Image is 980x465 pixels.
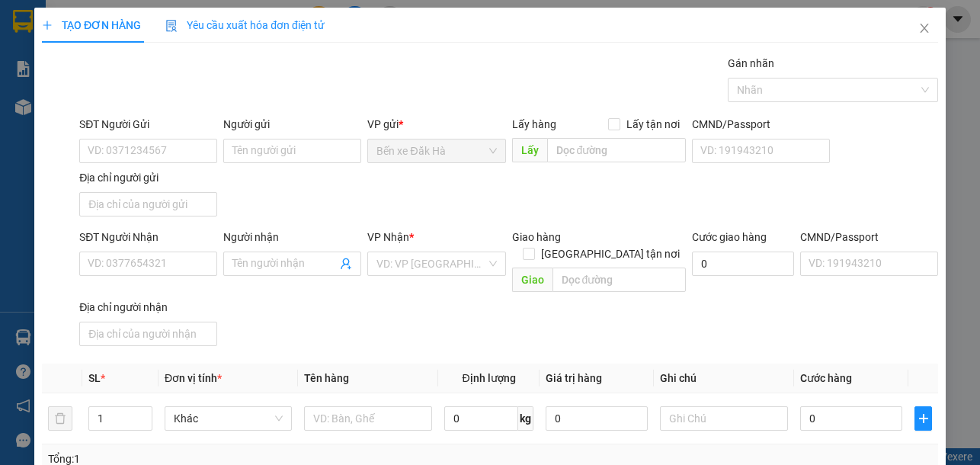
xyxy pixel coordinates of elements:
[79,322,217,346] input: Địa chỉ của người nhận
[304,372,349,384] span: Tên hàng
[165,19,325,31] span: Yêu cầu xuất hóa đơn điện tử
[512,118,556,130] span: Lấy hàng
[48,406,72,431] button: delete
[903,8,946,50] button: Close
[552,268,686,292] input: Dọc đường
[376,139,496,162] span: Bến xe Đăk Hà
[512,231,561,243] span: Giao hàng
[692,116,830,133] div: CMND/Passport
[223,229,361,245] div: Người nhận
[88,372,101,384] span: SL
[914,406,932,431] button: plus
[535,245,686,262] span: [GEOGRAPHIC_DATA] tận nơi
[174,407,283,430] span: Khác
[692,231,767,243] label: Cước giao hàng
[692,252,794,276] input: Cước giao hàng
[165,20,178,32] img: icon
[546,372,602,384] span: Giá trị hàng
[340,258,352,270] span: user-add
[42,19,141,31] span: TẠO ĐƠN HÀNG
[547,138,686,162] input: Dọc đường
[800,229,938,245] div: CMND/Passport
[79,169,217,186] div: Địa chỉ người gửi
[165,372,222,384] span: Đơn vị tính
[223,116,361,133] div: Người gửi
[728,57,774,69] label: Gán nhãn
[304,406,431,431] input: VD: Bàn, Ghế
[918,22,930,34] span: close
[800,372,852,384] span: Cước hàng
[79,229,217,245] div: SĐT Người Nhận
[546,406,648,431] input: 0
[518,406,533,431] span: kg
[367,116,505,133] div: VP gửi
[42,20,53,30] span: plus
[79,192,217,216] input: Địa chỉ của người gửi
[79,299,217,316] div: Địa chỉ người nhận
[367,231,409,243] span: VP Nhận
[79,116,217,133] div: SĐT Người Gửi
[463,372,516,384] span: Định lượng
[915,412,931,425] span: plus
[660,406,787,431] input: Ghi Chú
[620,116,686,133] span: Lấy tận nơi
[654,364,793,393] th: Ghi chú
[512,268,552,292] span: Giao
[512,138,547,162] span: Lấy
